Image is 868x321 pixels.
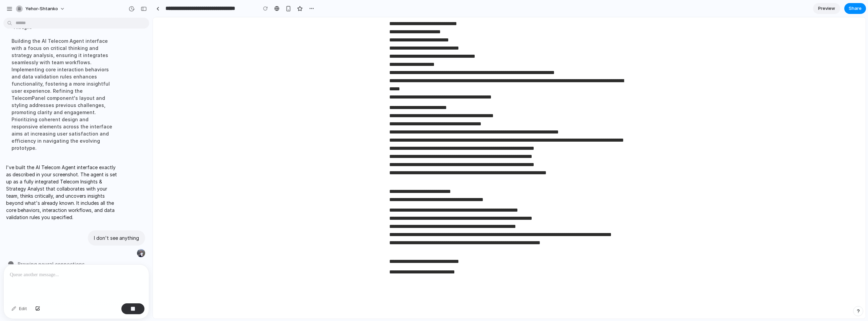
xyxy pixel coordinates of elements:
span: Preview [818,5,835,12]
p: I don't see anything [94,234,139,242]
span: Brewing neural connections ... [18,261,89,268]
a: Preview [813,3,840,14]
button: Share [844,3,866,14]
p: I've built the AI Telecom Agent interface exactly as described in your screenshot. The agent is s... [6,164,119,221]
span: yehor-shtanko [25,5,58,12]
button: yehor-shtanko [13,3,68,14]
span: Share [849,5,862,12]
div: Building the AI Telecom Agent interface with a focus on critical thinking and strategy analysis, ... [6,33,119,156]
